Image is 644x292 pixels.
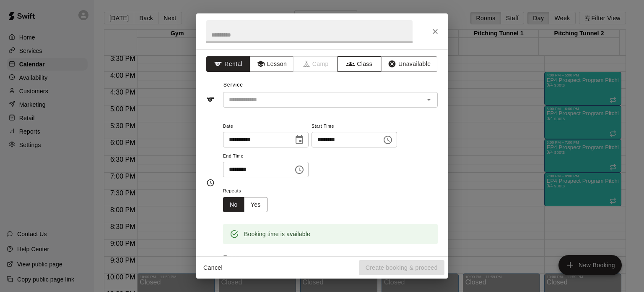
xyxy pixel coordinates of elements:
button: Choose time, selected time is 4:15 PM [379,132,396,148]
button: Rental [206,56,250,72]
span: Date [223,121,309,132]
button: Cancel [200,260,226,276]
button: Class [338,56,382,72]
button: Close [428,24,443,39]
span: Service [223,82,243,88]
button: Remove all [405,253,438,266]
span: Start Time [312,121,397,132]
button: Lesson [250,56,294,72]
span: Rooms [223,254,241,260]
button: Choose time, selected time is 4:45 PM [291,161,308,178]
button: No [223,197,244,213]
button: Yes [244,197,267,213]
button: Unavailable [381,56,437,72]
span: End Time [223,151,309,162]
svg: Service [206,95,215,104]
svg: Timing [206,179,215,187]
div: Booking time is available [244,226,310,242]
button: Open [423,94,435,105]
button: Choose date, selected date is Oct 30, 2025 [291,132,308,148]
span: Repeats [223,186,274,197]
button: Add all [378,253,405,266]
span: Camps can only be created in the Services page [294,56,338,72]
div: outlined button group [223,197,267,213]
